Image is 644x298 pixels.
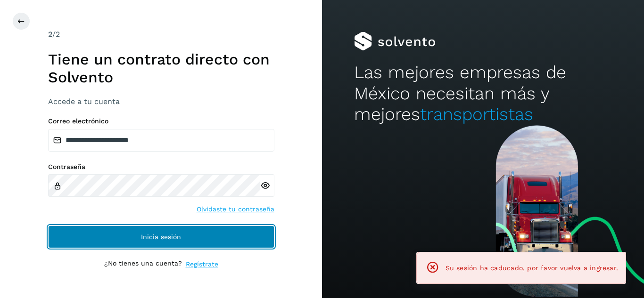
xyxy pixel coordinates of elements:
[420,104,533,124] span: transportistas
[141,234,181,240] span: Inicia sesión
[104,259,182,269] p: ¿No tienes una cuenta?
[48,50,274,87] h1: Tiene un contrato directo con Solvento
[186,259,218,269] a: Regístrate
[197,204,274,214] a: Olvidaste tu contraseña
[48,226,274,248] button: Inicia sesión
[48,163,274,171] label: Contraseña
[48,97,274,106] h3: Accede a tu cuenta
[446,264,618,272] span: Su sesión ha caducado, por favor vuelva a ingresar.
[354,62,611,125] h2: Las mejores empresas de México necesitan más y mejores
[48,117,274,125] label: Correo electrónico
[48,30,52,39] span: 2
[48,29,274,40] div: /2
